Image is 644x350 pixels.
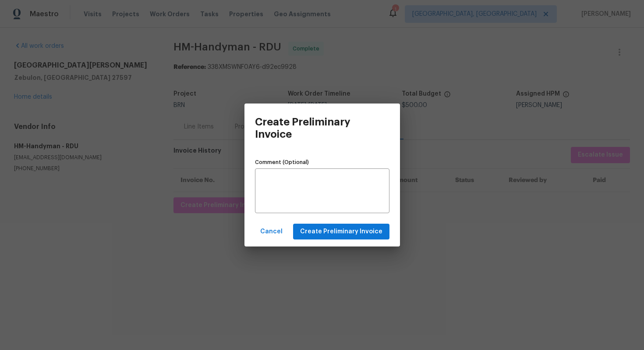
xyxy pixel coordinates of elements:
label: Comment (Optional) [255,160,389,165]
button: Create Preliminary Invoice [293,224,389,240]
span: Cancel [260,226,283,237]
span: Create Preliminary Invoice [300,226,382,237]
h3: Create Preliminary Invoice [255,116,366,140]
button: Cancel [257,224,286,240]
